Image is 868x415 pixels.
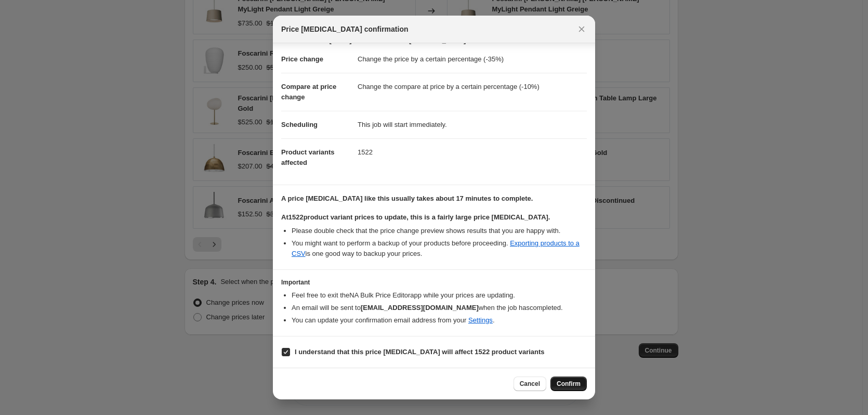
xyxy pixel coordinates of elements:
[358,111,587,138] dd: This job will start immediately.
[514,377,546,391] button: Cancel
[358,73,587,100] dd: Change the compare at price by a certain percentage (-10%)
[292,238,587,259] li: You might want to perform a backup of your products before proceeding. is one good way to backup ...
[557,380,581,388] span: Confirm
[281,148,335,166] span: Product variants affected
[292,315,587,326] li: You can update your confirmation email address from your .
[358,138,587,166] dd: 1522
[358,46,587,73] dd: Change the price by a certain percentage (-35%)
[550,377,587,391] button: Confirm
[281,121,318,128] span: Scheduling
[292,226,587,236] li: Please double check that the price change preview shows results that you are happy with.
[468,316,493,324] a: Settings
[281,83,336,101] span: Compare at price change
[281,55,323,63] span: Price change
[295,348,545,356] b: I understand that this price [MEDICAL_DATA] will affect 1522 product variants
[292,290,587,301] li: Feel free to exit the NA Bulk Price Editor app while your prices are updating.
[574,22,589,36] button: Close
[281,194,533,202] b: A price [MEDICAL_DATA] like this usually takes about 17 minutes to complete.
[281,24,409,34] span: Price [MEDICAL_DATA] confirmation
[520,380,540,388] span: Cancel
[292,239,580,257] a: Exporting products to a CSV
[361,304,479,312] b: [EMAIL_ADDRESS][DOMAIN_NAME]
[281,278,587,287] h3: Important
[281,213,550,221] b: At 1522 product variant prices to update, this is a fairly large price [MEDICAL_DATA].
[292,303,587,313] li: An email will be sent to when the job has completed .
